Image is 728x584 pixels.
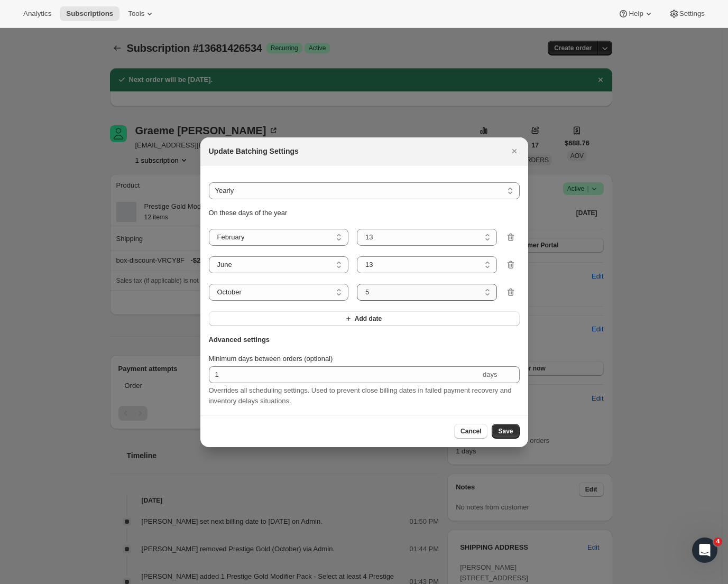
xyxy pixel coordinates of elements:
span: Settings [679,10,705,18]
button: Close [507,144,522,159]
span: 4 [714,537,722,546]
span: Subscriptions [66,10,113,18]
span: Save [498,427,513,435]
span: Add date [355,314,382,323]
span: Cancel [460,427,481,435]
button: Cancel [454,424,487,439]
button: Tools [122,6,161,21]
button: Save [492,424,519,439]
span: Overrides all scheduling settings. Used to prevent close billing dates in failed payment recovery... [209,386,512,405]
span: Help [629,10,643,18]
button: Analytics [17,6,58,21]
button: Help [612,6,660,21]
span: Analytics [23,10,51,18]
iframe: Intercom live chat [692,537,717,563]
span: Minimum days between orders (optional) [209,355,333,363]
button: Subscriptions [60,6,119,21]
h2: Update Batching Settings [209,146,299,156]
span: Advanced settings [209,335,270,345]
p: On these days of the year [209,208,520,218]
button: Settings [662,6,711,21]
span: days [483,370,497,378]
span: Tools [128,10,144,18]
button: Add date [209,311,520,326]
